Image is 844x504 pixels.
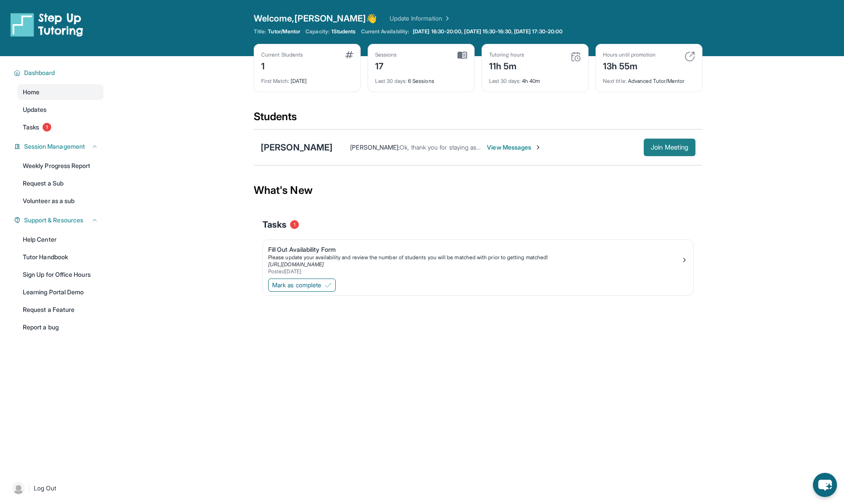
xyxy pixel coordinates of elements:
[375,58,397,72] div: 17
[489,72,581,85] div: 4h 40m
[571,51,581,62] img: card
[18,102,103,118] a: Updates
[18,302,103,318] a: Request a Feature
[34,484,57,493] span: Log Out
[375,51,397,58] div: Sessions
[603,51,656,58] div: Hours until promotion
[361,28,409,35] span: Current Availability:
[442,14,451,23] img: Chevron Right
[413,28,563,35] span: [DATE] 16:30-20:00, [DATE] 15:30-16:30, [DATE] 17:30-20:00
[261,58,303,72] div: 1
[23,123,39,132] span: Tasks
[305,28,330,35] span: Capacity:
[18,267,103,282] a: Sign Up for Office Hours
[21,142,98,151] button: Session Management
[375,72,467,85] div: 6 Sessions
[268,268,681,275] div: Posted [DATE]
[272,281,321,290] span: Mark as complete
[644,139,695,156] button: Join Meeting
[261,51,303,58] div: Current Students
[9,479,103,498] a: |Log Out
[489,78,521,84] span: Last 30 days :
[28,483,30,493] span: |
[489,58,524,72] div: 11h 5m
[18,175,103,191] a: Request a Sub
[350,143,400,151] span: [PERSON_NAME] :
[18,193,103,209] a: Volunteer as a sub
[18,84,103,100] a: Home
[23,105,47,114] span: Updates
[12,482,25,494] img: user-img
[487,143,542,152] span: View Messages
[23,88,39,97] span: Home
[18,284,103,300] a: Learning Portal Demo
[268,261,324,268] a: [URL][DOMAIN_NAME]
[268,245,681,254] div: Fill Out Availability Form
[18,232,103,247] a: Help Center
[651,145,688,150] span: Join Meeting
[290,220,299,229] span: 1
[603,72,695,85] div: Advanced Tutor/Mentor
[18,158,103,174] a: Weekly Progress Report
[263,240,693,277] a: Fill Out Availability FormPlease update your availability and review the number of students you w...
[254,110,702,129] div: Students
[11,12,83,37] img: logo
[331,28,356,35] span: 1 Students
[262,218,287,231] span: Tasks
[268,28,300,35] span: Tutor/Mentor
[18,119,103,135] a: Tasks1
[261,78,289,84] span: First Match :
[18,319,103,335] a: Report a bug
[375,78,407,84] span: Last 30 days :
[254,28,266,35] span: Title:
[813,473,837,497] button: chat-button
[411,28,564,35] a: [DATE] 16:30-20:00, [DATE] 15:30-16:30, [DATE] 17:30-20:00
[268,254,681,261] div: Please update your availability and review the number of students you will be matched with prior ...
[24,216,83,225] span: Support & Resources
[268,279,336,292] button: Mark as complete
[603,78,627,84] span: Next title :
[24,142,85,151] span: Session Management
[684,51,695,62] img: card
[18,249,103,265] a: Tutor Handbook
[489,51,524,58] div: Tutoring hours
[535,144,542,151] img: Chevron-Right
[390,14,451,23] a: Update Information
[603,58,656,72] div: 13h 55m
[261,141,333,154] div: [PERSON_NAME]
[24,68,55,77] span: Dashboard
[254,12,377,25] span: Welcome, [PERSON_NAME] 👋
[43,123,51,132] span: 1
[21,68,98,77] button: Dashboard
[254,171,702,210] div: What's New
[457,51,467,59] img: card
[21,216,98,225] button: Support & Resources
[400,143,774,151] span: Ok, thank you for staying as her math tutor and offering to help find a tutor for grammar! Also s...
[325,282,332,289] img: Mark as complete
[261,72,353,85] div: [DATE]
[345,51,353,58] img: card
